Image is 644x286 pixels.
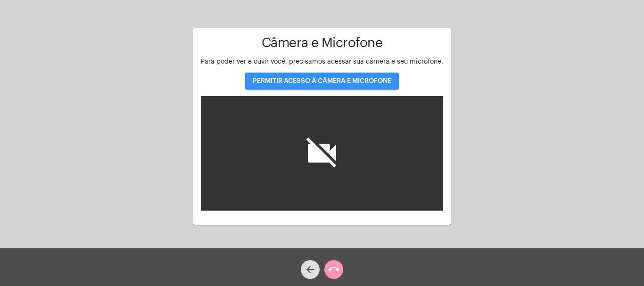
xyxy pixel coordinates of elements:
[201,36,443,50] h1: Câmera e Microfone
[328,264,339,275] mat-icon: call_end
[305,264,316,275] mat-icon: arrow_back
[201,58,443,65] span: Para poder ver e ouvir você, precisamos acessar sua câmera e seu microfone.
[303,134,341,172] i: videocam_off
[245,73,399,90] button: PERMITIR ACESSO À CÂMERA E MICROFONE
[253,78,391,84] span: PERMITIR ACESSO À CÂMERA E MICROFONE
